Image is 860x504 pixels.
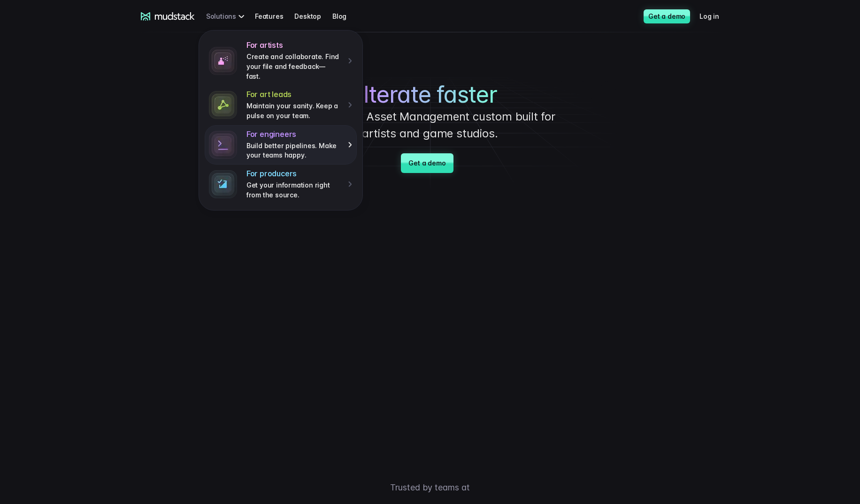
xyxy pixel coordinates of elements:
[209,170,237,198] img: stylized terminal icon
[246,52,341,81] p: Create and collaborate. Find your file and feedback— fast.
[246,181,341,200] p: Get your information right from the source.
[699,8,730,25] a: Log in
[246,40,341,50] h4: For artists
[246,90,341,99] h4: For art leads
[2,170,8,176] input: Work with outsourced artists?
[209,131,237,159] img: stylized terminal icon
[141,12,195,21] a: mudstack logo
[289,108,571,142] p: with Digital Asset Management custom built for artists and game studios.
[205,165,357,204] a: For producersGet your information right from the source.
[332,8,358,25] a: Blog
[401,153,453,173] a: Get a demo
[294,8,332,25] a: Desktop
[11,170,109,178] span: Work with outsourced artists?
[157,77,200,85] span: Art team size
[157,39,183,47] span: Job title
[101,481,759,494] p: Trusted by teams at
[205,125,357,165] a: For engineersBuild better pipelines. Make your teams happy.
[255,8,294,25] a: Features
[206,8,247,25] div: Solutions
[157,0,192,8] span: Last name
[246,129,341,139] h4: For engineers
[363,81,497,108] span: Iterate faster
[644,9,690,23] a: Get a demo
[246,141,341,160] p: Build better pipelines. Make your teams happy.
[209,91,237,119] img: connected dots icon
[246,101,341,120] p: Maintain your sanity. Keep a pulse on your team.
[246,169,341,179] h4: For producers
[205,36,357,85] a: For artistsCreate and collaborate. Find your file and feedback— fast.
[209,47,237,75] img: spray paint icon
[205,85,357,125] a: For art leadsMaintain your sanity. Keep a pulse on your team.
